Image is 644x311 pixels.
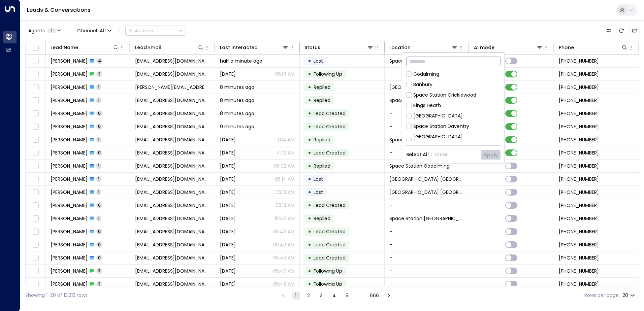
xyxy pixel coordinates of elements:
span: Toggle select row [31,254,40,262]
div: Last Interacted [220,43,289,51]
div: Space Station Daventry [413,123,469,130]
button: Customize [604,26,613,35]
span: 0 [96,242,102,247]
div: • [308,55,311,67]
span: Agents [28,28,45,33]
button: Archived Leads [630,26,639,35]
span: 3 [96,268,102,274]
span: Toggle select row [31,214,40,223]
button: Go to page 2 [304,291,313,300]
span: Replied [314,136,330,143]
span: jwhitefamily@mail.com [135,163,210,169]
span: +441234567890 [559,97,599,104]
td: - [385,107,469,120]
span: +447802424001 [559,58,599,64]
span: Toggle select row [31,96,40,105]
span: jwhitefamily@mail.com [135,123,210,130]
div: Lead Email [135,43,204,51]
span: Jenny White [51,110,88,117]
span: Toggle select row [31,241,40,249]
p: 05:49 AM [273,228,295,235]
span: 1 [96,215,101,221]
button: Go to page 666 [368,291,380,300]
td: - [385,238,469,251]
span: Jenny White [51,268,88,274]
td: - [385,225,469,238]
span: Toggle select row [31,228,40,236]
td: - [385,265,469,277]
span: jwhitefamily@mail.com [135,254,210,261]
span: +441234567890 [559,228,599,235]
span: Aug 19, 2025 [220,241,236,248]
div: • [308,81,311,93]
span: 1 [96,84,101,90]
span: Jenny White [51,163,88,169]
span: Replied [314,215,330,222]
span: jwhitefamily@mail.com [135,149,210,156]
span: 8 minutes ago [220,110,254,117]
span: Channel: [74,26,114,35]
td: - [385,199,469,212]
div: AI mode [474,43,543,51]
span: Toggle select row [31,201,40,210]
span: Lead Created [314,110,346,117]
div: Banbury [406,81,501,88]
div: Location [389,43,458,51]
span: 1 [96,137,101,142]
span: jwhitefamily@mail.com [135,189,210,196]
span: Andy Hodgson [51,84,88,91]
div: • [308,278,311,290]
span: +441234567890 [559,215,599,222]
span: Jenny White [51,97,88,104]
div: • [308,213,311,224]
span: Aug 19, 2025 [220,254,236,261]
span: 8 minutes ago [220,97,254,104]
span: Aug 19, 2025 [220,268,236,274]
span: Aug 20, 2025 [220,215,236,222]
div: Location [389,43,411,51]
span: +441234567890 [559,189,599,196]
p: 05:49 AM [273,254,295,261]
label: Rows per page: [584,292,620,299]
span: 0 [96,229,102,234]
p: 05:49 AM [273,281,295,287]
span: 0 [96,110,102,116]
p: 05:14 AM [275,176,295,182]
span: Toggle select row [31,267,40,275]
span: +441234567890 [559,281,599,287]
div: Godalming [413,71,439,78]
span: Toggle select row [31,175,40,183]
span: pevans21@yahoo.com [135,58,210,64]
span: 9 minutes ago [220,123,254,130]
span: Jenny White [51,176,88,182]
button: Go to next page [385,291,393,300]
span: Toggle select row [31,188,40,197]
span: Space Station Hall Green [389,84,439,91]
span: 0 [96,202,102,208]
span: Toggle select row [31,280,40,288]
div: • [308,252,311,264]
div: Actions [128,28,153,34]
p: 11:02 AM [277,149,295,156]
span: jwhitefamily@mail.com [135,176,210,182]
span: Jenny White [51,281,88,287]
span: Toggle select row [31,109,40,118]
span: jwhitefamily@mail.com [135,97,210,104]
div: Space Station Cricklewood [406,92,501,99]
span: Replied [314,163,330,169]
span: Lead Created [314,241,346,248]
div: [GEOGRAPHIC_DATA] [413,112,463,119]
span: Aug 21, 2025 [220,176,236,182]
button: Go to page 4 [330,291,338,300]
span: jwhitefamily@mail.com [135,228,210,235]
span: Toggle select row [31,70,40,78]
span: Space Station Brentford [389,136,464,143]
span: jwhitefamily@mail.com [135,268,210,274]
span: Aug 19, 2025 [220,281,236,287]
span: Following Up [314,268,342,274]
div: Space Station Cricklewood [413,92,476,99]
div: 20 [622,290,636,300]
span: Yesterday [220,136,236,143]
span: 0 [96,255,102,261]
span: Lead Created [314,254,346,261]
